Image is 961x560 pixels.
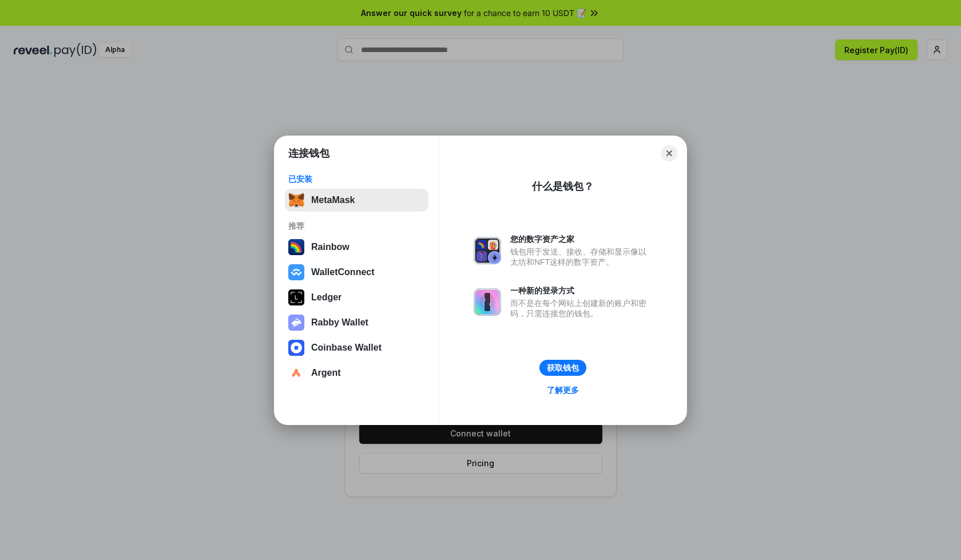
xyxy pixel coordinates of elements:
[285,362,428,384] button: Argent
[474,288,501,316] img: svg+xml,%3Csvg%20xmlns%3D%22http%3A%2F%2Fwww.w3.org%2F2000%2Fsvg%22%20fill%3D%22none%22%20viewBox...
[285,336,428,359] button: Coinbase Wallet
[285,236,428,259] button: Rainbow
[311,368,341,378] div: Argent
[540,383,586,398] a: 了解更多
[311,195,355,205] div: MetaMask
[285,286,428,309] button: Ledger
[547,363,579,373] div: 获取钱包
[510,298,652,319] div: 而不是在每个网站上创建新的账户和密码，只需连接您的钱包。
[285,311,428,334] button: Rabby Wallet
[311,317,368,328] div: Rabby Wallet
[661,145,677,161] button: Close
[288,239,304,255] img: svg+xml,%3Csvg%20width%3D%22120%22%20height%3D%22120%22%20viewBox%3D%220%200%20120%20120%22%20fil...
[510,234,652,244] div: 您的数字资产之家
[285,189,428,212] button: MetaMask
[288,340,304,356] img: svg+xml,%3Csvg%20width%3D%2228%22%20height%3D%2228%22%20viewBox%3D%220%200%2028%2028%22%20fill%3D...
[510,285,652,296] div: 一种新的登录方式
[288,365,304,381] img: svg+xml,%3Csvg%20width%3D%2228%22%20height%3D%2228%22%20viewBox%3D%220%200%2028%2028%22%20fill%3D...
[288,264,304,280] img: svg+xml,%3Csvg%20width%3D%2228%22%20height%3D%2228%22%20viewBox%3D%220%200%2028%2028%22%20fill%3D...
[311,343,382,353] div: Coinbase Wallet
[539,360,586,376] button: 获取钱包
[288,221,425,231] div: 推荐
[474,237,501,264] img: svg+xml,%3Csvg%20xmlns%3D%22http%3A%2F%2Fwww.w3.org%2F2000%2Fsvg%22%20fill%3D%22none%22%20viewBox...
[547,385,579,395] div: 了解更多
[288,315,304,331] img: svg+xml,%3Csvg%20xmlns%3D%22http%3A%2F%2Fwww.w3.org%2F2000%2Fsvg%22%20fill%3D%22none%22%20viewBox...
[532,180,594,193] div: 什么是钱包？
[510,247,652,267] div: 钱包用于发送、接收、存储和显示像以太坊和NFT这样的数字资产。
[288,289,304,305] img: svg+xml,%3Csvg%20xmlns%3D%22http%3A%2F%2Fwww.w3.org%2F2000%2Fsvg%22%20width%3D%2228%22%20height%3...
[311,292,341,303] div: Ledger
[288,146,329,160] h1: 连接钱包
[311,267,375,277] div: WalletConnect
[288,174,425,184] div: 已安装
[311,242,350,252] div: Rainbow
[285,261,428,284] button: WalletConnect
[288,192,304,208] img: svg+xml,%3Csvg%20fill%3D%22none%22%20height%3D%2233%22%20viewBox%3D%220%200%2035%2033%22%20width%...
